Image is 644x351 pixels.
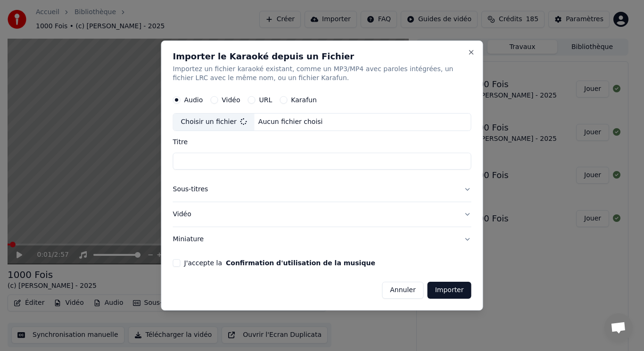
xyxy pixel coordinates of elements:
[173,202,471,227] button: Vidéo
[173,114,255,131] div: Choisir un fichier
[382,282,423,299] button: Annuler
[184,260,375,266] label: J'accepte la
[173,178,471,202] button: Sous-titres
[173,52,471,61] h2: Importer le Karaoké depuis un Fichier
[184,97,203,104] label: Audio
[173,139,471,146] label: Titre
[291,97,317,104] label: Karafun
[259,97,272,104] label: URL
[226,260,375,266] button: J'accepte la
[173,65,471,83] p: Importez un fichier karaoké existant, comme un MP3/MP4 avec paroles intégrées, un fichier LRC ave...
[222,97,240,104] label: Vidéo
[428,282,471,299] button: Importer
[173,227,471,252] button: Miniature
[255,118,327,127] div: Aucun fichier choisi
